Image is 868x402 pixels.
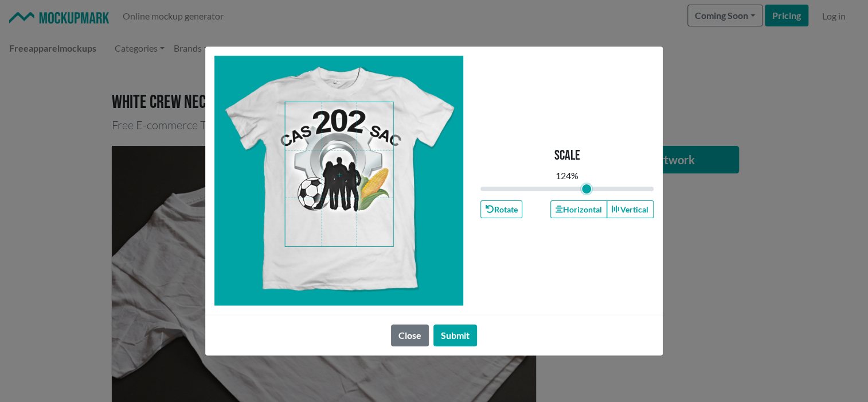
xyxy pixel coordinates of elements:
button: Horizontal [550,200,607,218]
div: 124 % [556,169,578,183]
button: Vertical [607,200,654,218]
button: Close [391,324,429,346]
button: Submit [433,324,477,346]
button: Rotate [480,200,522,218]
p: Scale [554,148,580,164]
